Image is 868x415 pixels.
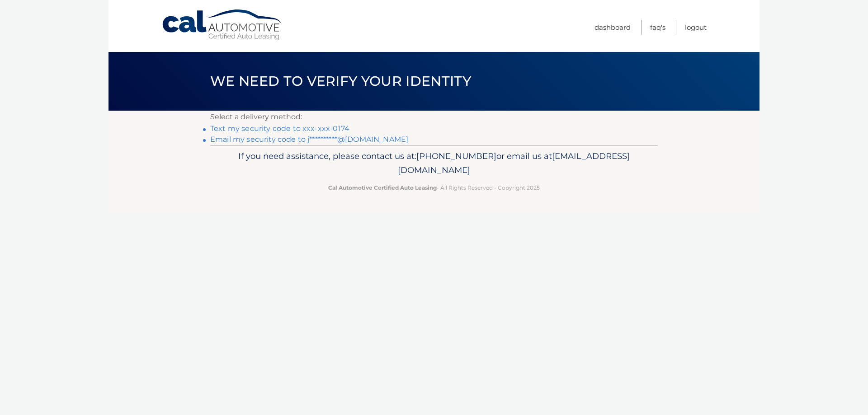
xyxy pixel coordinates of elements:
p: - All Rights Reserved - Copyright 2025 [216,183,652,192]
a: FAQ's [650,20,665,35]
span: [PHONE_NUMBER] [416,151,496,161]
span: We need to verify your identity [210,73,471,89]
p: Select a delivery method: [210,111,658,123]
a: Email my security code to j**********@[DOMAIN_NAME] [210,135,408,144]
a: Text my security code to xxx-xxx-0174 [210,124,349,133]
a: Cal Automotive [161,9,283,41]
strong: Cal Automotive Certified Auto Leasing [328,184,437,191]
a: Dashboard [594,20,631,35]
p: If you need assistance, please contact us at: or email us at [216,149,652,178]
a: Logout [685,20,707,35]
